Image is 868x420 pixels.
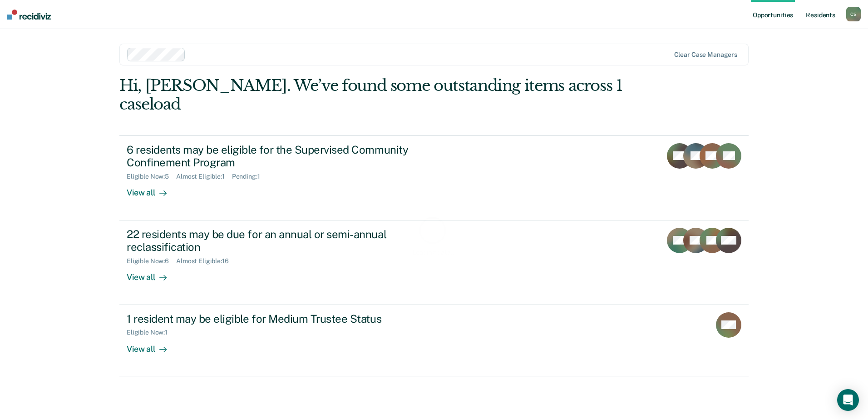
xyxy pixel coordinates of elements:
[846,7,861,21] button: CS
[674,51,737,59] div: Clear case managers
[837,389,859,411] div: Open Intercom Messenger
[413,249,456,256] div: Loading data...
[846,7,861,21] div: C S
[7,10,51,20] img: Recidiviz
